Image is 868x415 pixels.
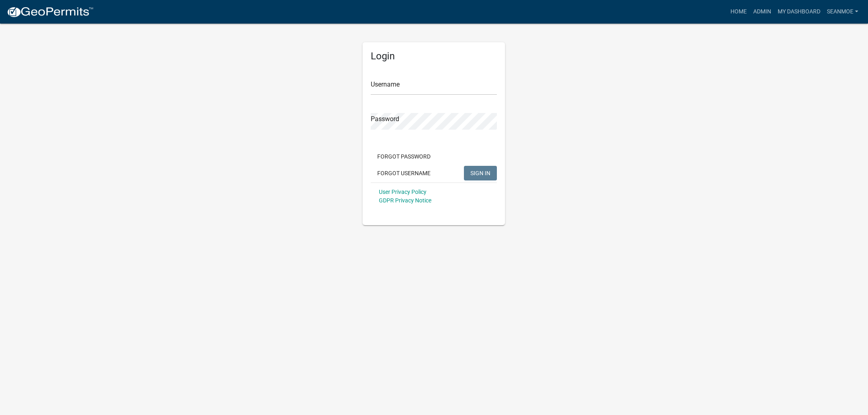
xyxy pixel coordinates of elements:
[774,4,824,20] a: My Dashboard
[371,166,437,180] button: Forgot Username
[379,189,426,195] a: User Privacy Policy
[727,4,750,20] a: Home
[750,4,774,20] a: Admin
[371,149,437,164] button: Forgot Password
[371,50,497,62] h5: Login
[470,169,490,176] span: SIGN IN
[464,166,497,180] button: SIGN IN
[824,4,861,20] a: SeanMoe
[379,197,431,204] a: GDPR Privacy Notice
